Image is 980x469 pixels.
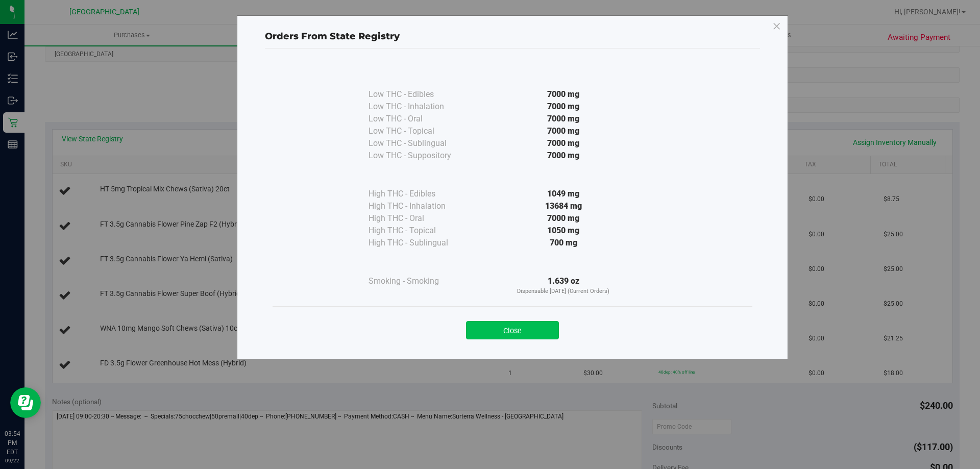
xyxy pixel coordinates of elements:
[369,88,471,101] div: Low THC - Edibles
[369,200,471,212] div: High THC - Inhalation
[10,387,41,418] iframe: Resource center
[369,275,471,287] div: Smoking - Smoking
[369,237,471,249] div: High THC - Sublingual
[471,88,656,101] div: 7000 mg
[471,101,656,113] div: 7000 mg
[369,225,471,237] div: High THC - Topical
[471,150,656,162] div: 7000 mg
[369,101,471,113] div: Low THC - Inhalation
[471,137,656,150] div: 7000 mg
[466,321,559,339] button: Close
[471,225,656,237] div: 1050 mg
[369,125,471,137] div: Low THC - Topical
[369,113,471,125] div: Low THC - Oral
[471,212,656,225] div: 7000 mg
[471,237,656,249] div: 700 mg
[471,113,656,125] div: 7000 mg
[369,188,471,200] div: High THC - Edibles
[369,212,471,225] div: High THC - Oral
[265,31,400,42] span: Orders From State Registry
[471,200,656,212] div: 13684 mg
[369,150,471,162] div: Low THC - Suppository
[471,275,656,296] div: 1.639 oz
[471,188,656,200] div: 1049 mg
[471,125,656,137] div: 7000 mg
[471,287,656,296] p: Dispensable [DATE] (Current Orders)
[369,137,471,150] div: Low THC - Sublingual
